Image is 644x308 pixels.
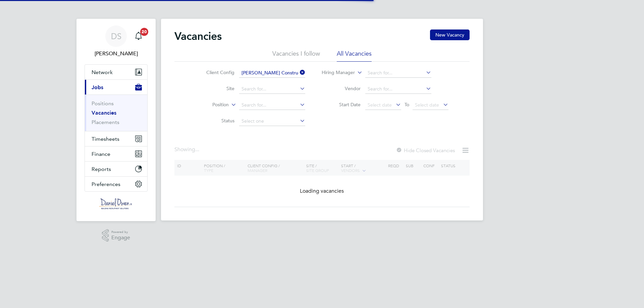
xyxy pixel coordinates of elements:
a: Vacancies [92,110,116,116]
li: All Vacancies [337,50,372,62]
div: Showing [174,146,201,153]
span: DS [111,32,121,41]
span: Jobs [92,84,103,90]
input: Search for... [239,84,305,94]
button: Preferences [85,177,147,191]
nav: Main navigation [76,19,156,221]
li: Vacancies I follow [272,50,320,62]
label: Hiring Manager [316,69,355,76]
label: Client Config [196,69,234,75]
button: Jobs [85,80,147,95]
input: Search for... [239,101,305,110]
span: Network [92,69,113,75]
span: Reports [92,166,111,172]
a: DS[PERSON_NAME] [85,25,148,58]
span: Preferences [92,181,120,187]
span: Finance [92,151,110,157]
span: Select date [415,102,439,108]
a: Positions [92,100,114,107]
span: Dan Skinner [85,50,148,58]
label: Position [190,102,229,108]
a: Powered byEngage [102,229,130,242]
a: Go to home page [85,198,148,209]
span: 20 [140,28,148,36]
button: Network [85,65,147,79]
a: Placements [92,119,119,125]
label: Vendor [322,85,361,91]
span: Timesheets [92,136,119,142]
span: Engage [111,235,130,241]
label: Hide Closed Vacancies [396,147,455,153]
input: Search for... [365,68,431,78]
a: 20 [132,25,145,47]
label: Site [196,85,234,91]
label: Start Date [322,102,361,108]
input: Search for... [365,84,431,94]
span: Select date [368,102,392,108]
div: Jobs [85,95,147,131]
button: Reports [85,162,147,176]
img: danielowen-logo-retina.png [99,198,133,209]
label: Status [196,118,234,124]
span: Powered by [111,229,130,235]
button: Timesheets [85,131,147,146]
span: To [402,100,411,109]
button: New Vacancy [430,29,470,40]
h2: Vacancies [174,29,222,43]
input: Select one [239,117,305,126]
button: Finance [85,146,147,161]
span: ... [195,146,199,153]
input: Search for... [239,68,305,78]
